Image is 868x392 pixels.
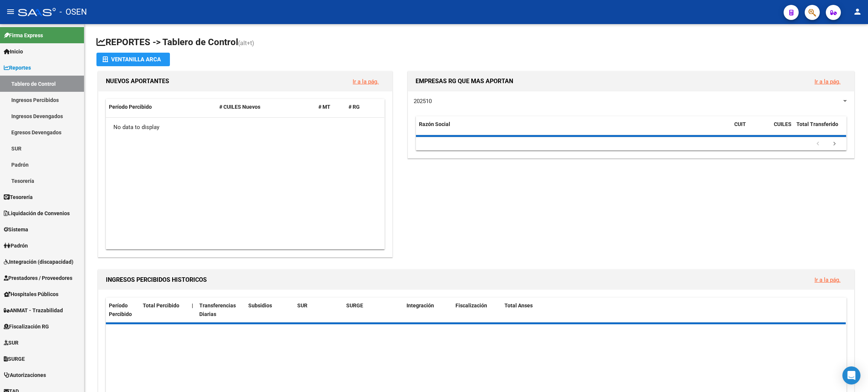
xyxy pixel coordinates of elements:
button: Ventanilla ARCA [96,53,170,66]
datatable-header-cell: # CUILES Nuevos [216,99,315,115]
span: Razón Social [419,121,450,127]
span: ANMAT - Trazabilidad [4,306,63,315]
a: Ir a la pág. [815,277,840,283]
span: EMPRESAS RG QUE MAS APORTAN [416,77,513,85]
button: Ir a la pág. [347,74,385,88]
span: Integración (discapacidad) [4,258,73,266]
span: Reportes [4,64,31,72]
span: NUEVOS APORTANTES [106,77,169,85]
div: No data to display [106,118,384,137]
span: Subsidios [248,302,272,308]
span: SUR [4,339,18,347]
span: Firma Express [4,31,43,40]
span: SURGE [4,355,25,363]
span: Liquidación de Convenios [4,209,70,217]
span: Inicio [4,47,23,56]
datatable-header-cell: Razón Social [416,116,731,141]
span: Transferencias Diarias [199,302,236,317]
datatable-header-cell: Período Percibido [106,298,140,322]
span: Fiscalización [455,302,487,308]
datatable-header-cell: CUILES [771,116,793,141]
span: 202510 [414,98,432,105]
span: Total Anses [504,302,533,308]
button: Ir a la pág. [808,273,847,287]
span: # RG [348,104,360,110]
span: Autorizaciones [4,371,46,379]
datatable-header-cell: Período Percibido [106,99,216,115]
span: Tesorería [4,193,33,201]
span: | [192,302,193,308]
datatable-header-cell: Integración [403,298,452,322]
mat-icon: person [853,7,862,16]
h1: REPORTES -> Tablero de Control [96,36,856,49]
datatable-header-cell: CUIT [731,116,771,141]
span: Padrón [4,242,28,250]
datatable-header-cell: # MT [315,99,345,115]
span: - OSEN [60,4,87,20]
datatable-header-cell: Total Transferido [793,116,846,141]
span: Período Percibido [109,104,152,110]
span: Sistema [4,225,28,234]
datatable-header-cell: Total Percibido [140,298,189,322]
div: Open Intercom Messenger [842,366,860,384]
datatable-header-cell: Subsidios [245,298,294,322]
datatable-header-cell: SURGE [343,298,403,322]
datatable-header-cell: SUR [294,298,343,322]
span: Prestadores / Proveedores [4,274,72,282]
a: go to previous page [811,140,825,148]
datatable-header-cell: Transferencias Diarias [196,298,245,322]
span: Total Transferido [796,121,838,127]
span: SUR [297,302,307,308]
datatable-header-cell: | [189,298,196,322]
datatable-header-cell: Fiscalización [452,298,501,322]
mat-icon: menu [6,7,15,16]
span: # MT [318,104,330,110]
span: Integración [406,302,434,308]
span: Total Percibido [143,302,179,308]
a: Ir a la pág. [815,78,840,85]
span: SURGE [346,302,363,308]
a: go to next page [827,140,842,148]
span: CUIT [734,121,746,127]
span: INGRESOS PERCIBIDOS HISTORICOS [106,276,207,283]
button: Ir a la pág. [808,74,847,88]
datatable-header-cell: # RG [345,99,376,115]
span: Hospitales Públicos [4,290,58,298]
span: Período Percibido [109,302,132,317]
span: CUILES [774,121,792,127]
span: (alt+t) [238,40,254,47]
span: Fiscalización RG [4,322,49,331]
div: Ventanilla ARCA [102,53,164,66]
a: Ir a la pág. [353,78,379,85]
datatable-header-cell: Total Anses [501,298,837,322]
span: # CUILES Nuevos [219,104,260,110]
